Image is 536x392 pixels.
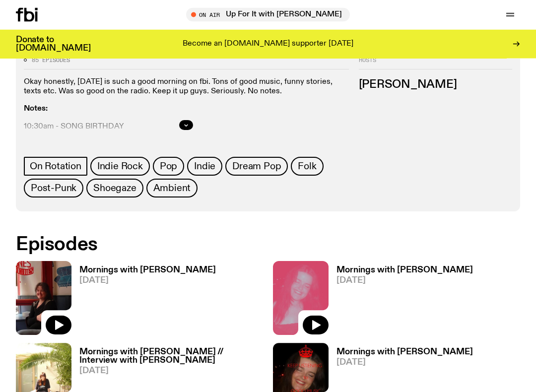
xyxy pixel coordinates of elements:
span: Shoegaze [93,183,136,194]
h3: [PERSON_NAME] [359,80,512,91]
span: Pop [160,161,177,172]
a: Indie Rock [90,157,150,176]
h2: Hosts [359,58,512,70]
a: Mornings with [PERSON_NAME][DATE] [329,266,473,335]
button: On AirUp For It with [PERSON_NAME] [186,8,350,22]
a: Shoegaze [86,179,143,198]
span: [DATE] [79,277,216,285]
span: Ambient [153,183,191,194]
a: Indie [187,157,222,176]
span: [DATE] [79,367,263,376]
span: [DATE] [336,359,473,367]
a: Ambient [146,179,198,198]
span: On Rotation [30,161,81,172]
h3: Mornings with [PERSON_NAME] [336,266,473,275]
a: Post-Punk [24,179,83,198]
a: Pop [153,157,184,176]
h3: Mornings with [PERSON_NAME] // Interview with [PERSON_NAME] [79,348,263,365]
span: Folk [298,161,316,172]
h3: Mornings with [PERSON_NAME] [336,348,473,357]
span: Indie Rock [97,161,143,172]
span: Dream Pop [232,161,281,172]
h3: Mornings with [PERSON_NAME] [79,266,216,275]
h2: Episodes [16,236,349,254]
a: On Rotation [24,157,87,176]
p: Become an [DOMAIN_NAME] supporter [DATE] [183,40,353,49]
a: Folk [291,157,323,176]
a: Mornings with [PERSON_NAME][DATE] [71,266,216,335]
a: Dream Pop [225,157,288,176]
span: 85 episodes [32,58,70,64]
p: Okay honestly, [DATE] is such a good morning on fbi. Tons of good music, funny stories, texts etc... [24,78,349,97]
strong: Notes: [24,105,48,113]
h3: Donate to [DOMAIN_NAME] [16,36,91,53]
span: Post-Punk [31,183,76,194]
span: Indie [194,161,215,172]
span: [DATE] [336,277,473,285]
